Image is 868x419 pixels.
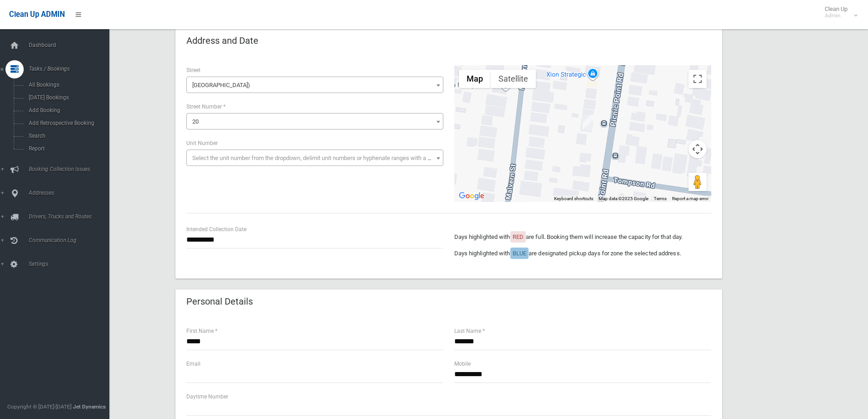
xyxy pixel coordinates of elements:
a: Report a map error [672,196,709,201]
span: Communication Log [26,237,116,243]
span: 20 [192,118,199,125]
span: Clean Up ADMIN [9,10,65,19]
strong: Jet Dynamics [73,403,106,410]
span: Drivers, Trucks and Routes [26,213,116,220]
span: RED [513,233,524,240]
span: 20 [186,113,443,129]
img: Google [457,190,487,202]
span: Picnic Point Road (PANANIA 2213) [189,79,441,92]
span: Add Booking [26,107,108,114]
p: Days highlighted with are full. Booking them will increase the capacity for that day. [454,232,711,243]
span: BLUE [513,250,526,257]
span: Tasks / Bookings [26,66,116,72]
span: Copyright © [DATE]-[DATE] [7,403,72,410]
button: Show street map [459,70,491,88]
div: 20 Picnic Point Road, PANANIA NSW 2213 [582,115,593,130]
a: Open this area in Google Maps (opens a new window) [457,190,487,202]
span: [DATE] Bookings [26,94,108,101]
span: Map data ©2025 Google [599,196,648,201]
button: Map camera controls [688,140,707,158]
button: Toggle fullscreen view [688,70,707,88]
span: Report [26,145,108,152]
a: Terms (opens in new tab) [654,196,667,201]
span: Settings [26,261,116,267]
span: Search [26,133,108,139]
header: Personal Details [175,293,264,310]
button: Drag Pegman onto the map to open Street View [688,173,707,191]
span: Select the unit number from the dropdown, delimit unit numbers or hyphenate ranges with a comma [192,155,447,161]
small: Admin [825,12,847,19]
span: Dashboard [26,42,116,48]
span: All Bookings [26,82,108,88]
span: 20 [189,115,441,128]
span: Booking Collection Issues [26,166,116,172]
button: Keyboard shortcuts [554,196,593,202]
p: Days highlighted with are designated pickup days for zone the selected address. [454,248,711,259]
span: Picnic Point Road (PANANIA 2213) [186,77,443,93]
span: Addresses [26,190,116,196]
header: Address and Date [175,32,269,50]
span: Add Retrospective Booking [26,120,108,126]
span: Clean Up [820,5,857,19]
button: Show satellite imagery [491,70,536,88]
